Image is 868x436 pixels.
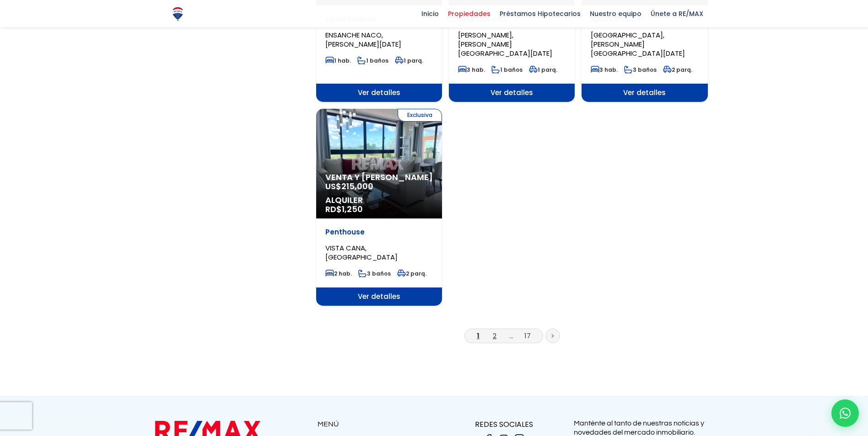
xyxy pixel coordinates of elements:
span: [PERSON_NAME], [PERSON_NAME][GEOGRAPHIC_DATA][DATE] [458,30,552,58]
span: 3 hab. [591,66,618,74]
span: [GEOGRAPHIC_DATA], [PERSON_NAME][GEOGRAPHIC_DATA][DATE] [591,30,685,58]
a: Exclusiva Venta y [PERSON_NAME] US$215,000 Alquiler RD$1,250 Penthouse VISTA CANA, [GEOGRAPHIC_DA... [316,109,442,306]
span: Préstamos Hipotecarios [495,7,585,21]
p: MENÚ [318,419,434,430]
span: 3 hab. [458,66,485,74]
span: 1,250 [342,203,363,215]
span: Ver detalles [582,84,707,102]
span: 2 parq. [397,270,426,277]
span: 215,000 [341,181,373,192]
span: Ver detalles [316,84,442,102]
span: ENSANCHE NACO, [PERSON_NAME][DATE] [325,30,401,49]
a: 17 [524,331,531,340]
p: REDES SOCIALES [434,419,574,430]
span: Exclusiva [398,109,442,122]
span: US$ [325,181,373,192]
span: VISTA CANA, [GEOGRAPHIC_DATA] [325,243,398,262]
span: Nuestro equipo [585,7,646,21]
span: 2 parq. [663,66,692,74]
span: 1 hab. [325,57,351,64]
span: RD$ [325,203,363,215]
span: Ver detalles [316,287,442,306]
span: 1 parq. [395,57,423,64]
span: Inicio [417,7,443,21]
span: Venta y [PERSON_NAME] [325,173,433,182]
a: 2 [493,331,496,340]
span: 2 hab. [325,270,352,277]
span: 1 baños [491,66,523,74]
span: 3 baños [358,270,391,277]
a: 1 [477,331,480,340]
img: Logo de REMAX [170,6,186,22]
span: Propiedades [443,7,495,21]
span: 1 baños [357,57,388,64]
span: Alquiler [325,196,433,205]
span: Únete a RE/MAX [646,7,708,21]
p: Penthouse [325,228,433,237]
a: ... [509,331,513,340]
span: 3 baños [624,66,657,74]
span: 1 parq. [529,66,557,74]
span: Ver detalles [449,84,575,102]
